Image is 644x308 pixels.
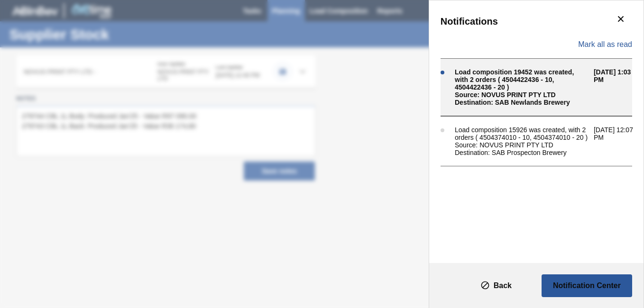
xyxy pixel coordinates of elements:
[455,141,589,149] div: Source: NOVUS PRINT PTY LTD
[594,126,642,156] span: [DATE] 12:07 PM
[455,91,589,99] div: Source: NOVUS PRINT PTY LTD
[455,149,589,156] div: Destination: SAB Prospecton Brewery
[455,99,589,106] div: Destination: SAB Newlands Brewery
[594,68,642,106] span: [DATE] 1:03 PM
[455,126,589,141] div: Load composition 15926 was created, with 2 orders ( 4504374010 - 10, 4504374010 - 20 )
[455,68,589,91] div: Load composition 19452 was created, with 2 orders ( 4504422436 - 10, 4504422436 - 20 )
[578,40,632,49] span: Mark all as read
